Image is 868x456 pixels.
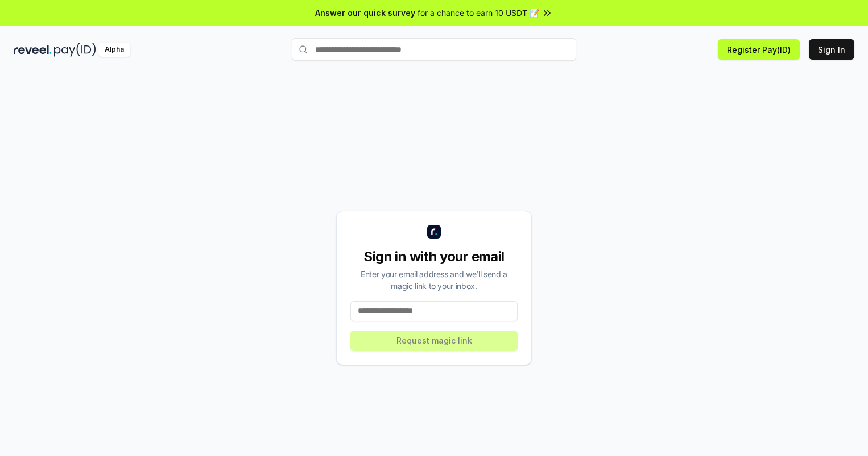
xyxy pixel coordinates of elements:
span: Answer our quick survey [315,7,415,19]
div: Alpha [98,43,130,57]
img: pay_id [54,43,96,57]
span: for a chance to earn 10 USDT 📝 [418,7,539,19]
div: Sign in with your email [350,248,518,266]
img: reveel_dark [14,43,52,57]
div: Enter your email address and we’ll send a magic link to your inbox. [350,268,518,292]
img: logo_small [427,225,441,239]
button: Register Pay(ID) [718,39,800,60]
button: Sign In [809,39,854,60]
